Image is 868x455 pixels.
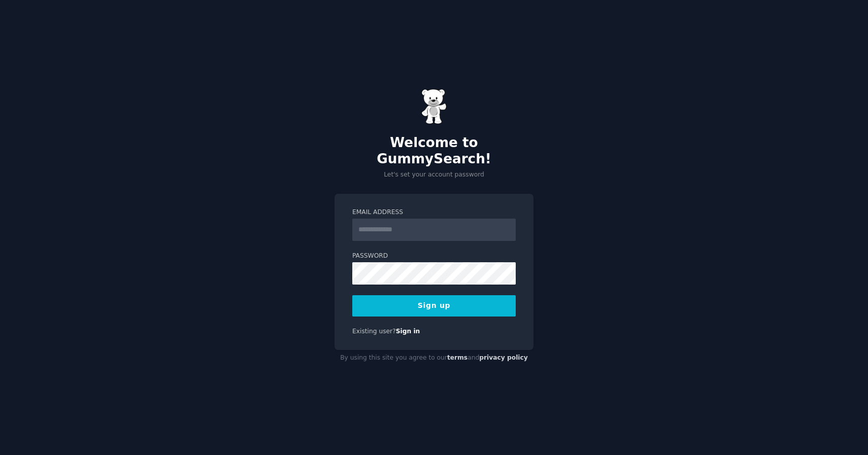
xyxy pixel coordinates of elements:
[352,252,516,261] label: Password
[335,135,533,167] h2: Welcome to GummySearch!
[396,328,420,335] a: Sign in
[352,295,516,317] button: Sign up
[479,354,528,361] a: privacy policy
[335,350,533,366] div: By using this site you agree to our and
[352,328,396,335] span: Existing user?
[352,208,516,217] label: Email Address
[335,170,533,180] p: Let's set your account password
[421,89,447,124] img: Gummy Bear
[447,354,468,361] a: terms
